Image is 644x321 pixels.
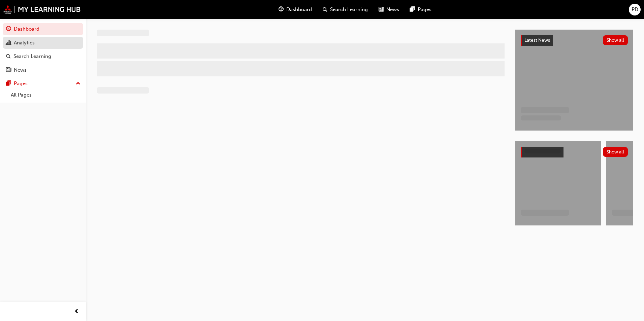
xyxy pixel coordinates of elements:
span: search-icon [6,53,11,60]
span: Dashboard [286,6,312,13]
span: guage-icon [6,26,11,32]
span: Latest News [524,37,550,43]
a: Show all [521,147,628,157]
div: Search Learning [13,52,51,60]
a: guage-iconDashboard [273,3,317,16]
span: chart-icon [6,40,11,46]
a: News [3,64,83,76]
span: PD [632,6,638,13]
a: All Pages [8,90,83,100]
a: Analytics [3,37,83,49]
button: Show all [603,147,628,157]
a: search-iconSearch Learning [317,3,373,16]
span: Search Learning [330,6,368,13]
span: guage-icon [279,5,284,14]
span: up-icon [76,79,80,88]
button: DashboardAnalyticsSearch LearningNews [3,22,83,77]
span: pages-icon [6,81,11,87]
button: Pages [3,77,83,90]
img: mmal [3,5,81,14]
a: Dashboard [3,23,83,35]
span: news-icon [6,67,11,73]
button: PD [629,4,641,15]
span: News [386,6,399,13]
a: pages-iconPages [405,3,437,16]
span: search-icon [323,5,327,14]
a: news-iconNews [373,3,405,16]
span: prev-icon [74,308,79,316]
a: Latest NewsShow all [521,35,628,46]
div: Analytics [14,39,35,47]
div: Pages [14,80,28,87]
button: Show all [603,35,628,45]
span: Pages [418,6,431,13]
a: Search Learning [3,50,83,63]
span: pages-icon [410,5,415,14]
span: news-icon [379,5,384,14]
div: News [14,66,27,74]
